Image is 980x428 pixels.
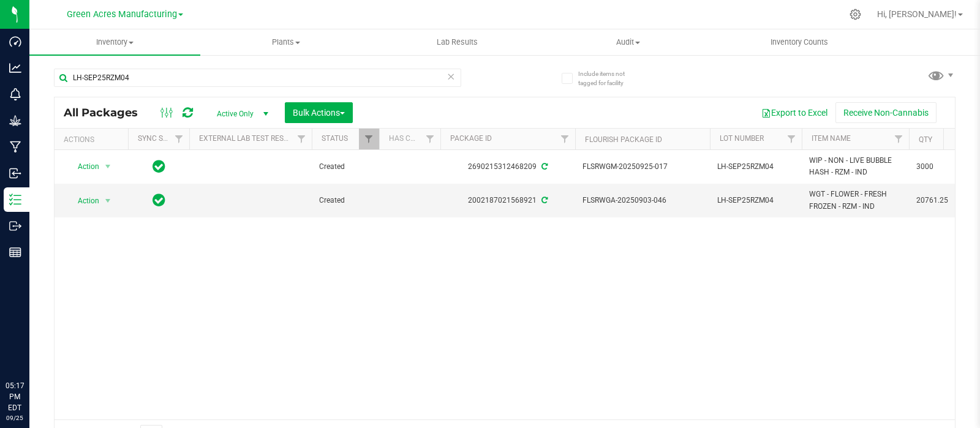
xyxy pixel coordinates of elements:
[420,129,440,149] a: Filter
[450,134,492,143] a: Package ID
[919,135,932,144] a: Qty
[420,37,494,48] span: Lab Results
[540,196,548,205] span: Sync from Compliance System
[835,102,937,123] button: Receive Non-Cannabis
[916,161,963,173] span: 3000
[717,195,794,206] span: LH-SEP25RZM04
[9,141,21,153] inline-svg: Manufacturing
[582,195,703,206] span: FLSRWGA-20250903-046
[578,69,639,88] span: Include items not tagged for facility
[9,246,21,258] inline-svg: Reports
[285,102,353,123] button: Bulk Actions
[543,29,714,55] a: Audit
[782,129,802,149] a: Filter
[9,167,21,179] inline-svg: Inbound
[9,62,21,74] inline-svg: Analytics
[848,9,863,20] div: Manage settings
[319,161,372,173] span: Created
[12,330,49,367] iframe: Resource center
[67,9,177,20] span: Green Acres Manufacturing
[64,106,150,119] span: All Packages
[543,37,713,48] span: Audit
[720,134,764,143] a: Lot Number
[64,135,123,144] div: Actions
[100,192,116,209] span: select
[169,129,189,149] a: Filter
[714,29,884,55] a: Inventory Counts
[372,29,543,55] a: Lab Results
[9,193,21,206] inline-svg: Inventory
[9,88,21,100] inline-svg: Monitoring
[359,129,379,149] a: Filter
[138,134,185,143] a: Sync Status
[540,162,548,171] span: Sync from Compliance System
[293,108,345,118] span: Bulk Actions
[809,189,902,212] span: WGT - FLOWER - FRESH FROZEN - RZM - IND
[585,135,662,144] a: Flourish Package ID
[6,413,24,422] p: 09/25
[9,220,21,232] inline-svg: Outbound
[916,195,963,206] span: 20761.25
[201,37,371,48] span: Plants
[200,29,371,55] a: Plants
[812,134,851,143] a: Item Name
[439,161,577,173] div: 2690215312468209
[54,69,461,87] input: Search Package ID, Item Name, SKU, Lot or Part Number...
[322,134,348,143] a: Status
[67,158,100,175] span: Action
[153,158,165,175] span: In Sync
[29,37,200,48] span: Inventory
[67,192,100,209] span: Action
[36,328,51,343] iframe: Resource center unread badge
[582,161,703,173] span: FLSRWGM-20250925-017
[809,155,902,178] span: WIP - NON - LIVE BUBBLE HASH - RZM - IND
[447,69,455,84] span: Clear
[555,129,575,149] a: Filter
[100,158,116,175] span: select
[292,129,312,149] a: Filter
[9,115,21,127] inline-svg: Grow
[753,102,835,123] button: Export to Excel
[754,37,845,48] span: Inventory Counts
[379,129,440,150] th: Has COA
[439,195,577,206] div: 2002187021568921
[889,129,909,149] a: Filter
[717,161,794,173] span: LH-SEP25RZM04
[199,134,295,143] a: External Lab Test Result
[319,195,372,206] span: Created
[877,9,957,19] span: Hi, [PERSON_NAME]!
[153,192,165,209] span: In Sync
[6,380,24,413] p: 05:17 PM EDT
[9,36,21,48] inline-svg: Dashboard
[29,29,200,55] a: Inventory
